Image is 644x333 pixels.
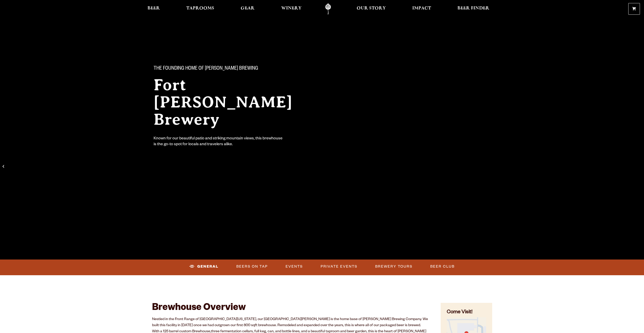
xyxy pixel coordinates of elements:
[241,6,255,10] span: Gear
[373,261,415,272] a: Brewery Tours
[353,3,389,15] a: Our Story
[152,303,428,314] h2: Brewhouse Overview
[412,6,431,10] span: Impact
[428,261,457,272] a: Beer Club
[154,76,312,128] h2: Fort [PERSON_NAME] Brewery
[154,66,258,72] span: The Founding Home of [PERSON_NAME] Brewing
[457,6,489,10] span: Beer Finder
[319,261,359,272] a: Private Events
[144,3,163,15] a: Beer
[281,6,302,10] span: Winery
[234,261,270,272] a: Beers on Tap
[183,3,218,15] a: Taprooms
[409,3,434,15] a: Impact
[186,6,214,10] span: Taprooms
[447,309,486,316] h4: Come Visit!
[454,3,493,15] a: Beer Finder
[357,6,386,10] span: Our Story
[284,261,305,272] a: Events
[154,136,284,148] div: Known for our beautiful patio and striking mountain views, this brewhouse is the go-to spot for l...
[187,261,221,272] a: General
[278,3,305,15] a: Winery
[319,3,338,15] a: Odell Home
[147,6,160,10] span: Beer
[237,3,258,15] a: Gear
